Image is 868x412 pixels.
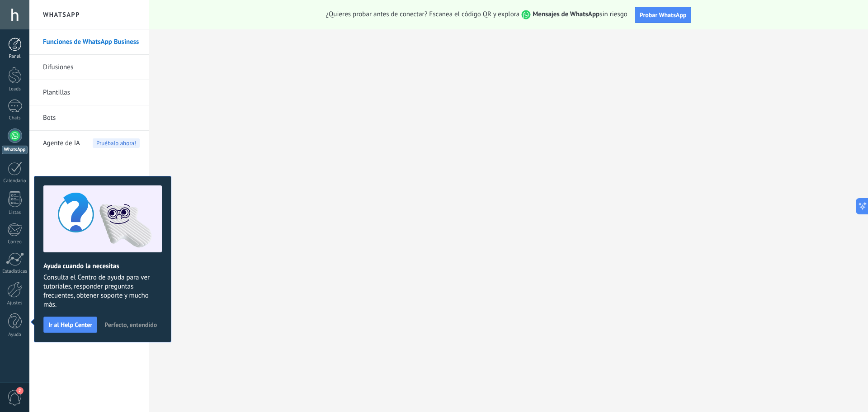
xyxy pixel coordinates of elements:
a: Funciones de WhatsApp Business [43,29,140,55]
li: Plantillas [29,80,149,105]
a: Agente de IAPruébalo ahora! [43,131,140,156]
div: Ajustes [2,300,28,306]
span: Consulta el Centro de ayuda para ver tutoriales, responder preguntas frecuentes, obtener soporte ... [43,273,162,309]
h2: Ayuda cuando la necesitas [43,262,162,270]
span: Perfecto, entendido [104,322,157,328]
a: Bots [43,105,140,131]
span: 2 [16,387,24,394]
div: Calendario [2,178,28,184]
div: Ayuda [2,332,28,338]
span: Pruébalo ahora! [93,138,140,148]
button: Perfecto, entendido [100,318,161,331]
div: Correo [2,239,28,245]
div: Leads [2,86,28,92]
div: WhatsApp [2,146,28,154]
li: Agente de IA [29,131,149,156]
div: Estadísticas [2,269,28,275]
li: Difusiones [29,55,149,80]
a: Difusiones [43,55,140,80]
span: ¿Quieres probar antes de conectar? Escanea el código QR y explora sin riesgo [326,10,627,19]
li: Bots [29,105,149,131]
div: Panel [2,54,28,60]
span: Agente de IA [43,131,80,156]
button: Probar WhatsApp [635,7,692,23]
div: Listas [2,210,28,216]
strong: Mensajes de WhatsApp [533,10,599,19]
button: Ir al Help Center [43,317,97,333]
span: Ir al Help Center [48,322,92,328]
a: Plantillas [43,80,140,105]
span: Probar WhatsApp [640,11,687,19]
li: Funciones de WhatsApp Business [29,29,149,55]
div: Chats [2,115,28,121]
